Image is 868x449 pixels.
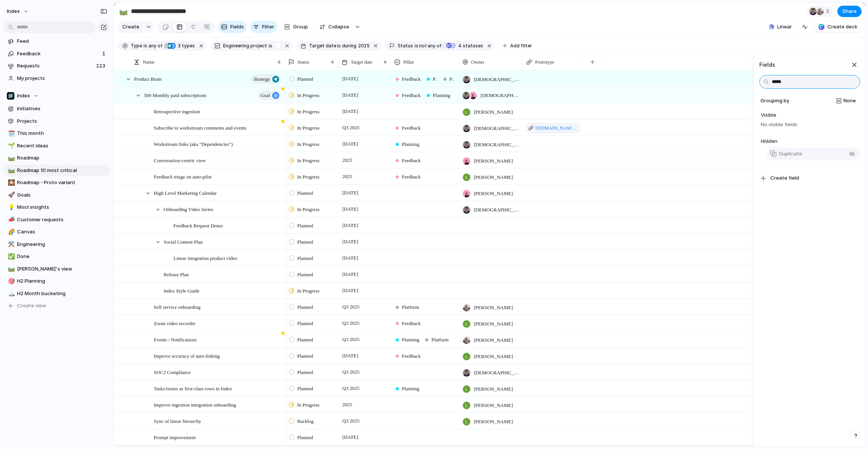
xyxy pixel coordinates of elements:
[340,416,361,426] span: Q3 2025
[173,221,223,230] span: Feedback Request Demo
[154,172,212,181] span: Feedback triage on auto-pilot
[4,48,110,59] a: Feedback1
[8,129,13,138] div: 🗓️
[426,42,441,49] span: any of
[4,116,110,127] a: Projects
[340,319,361,328] span: Q3 2025
[8,166,13,175] div: 🛤️
[402,385,419,393] span: Planning
[4,288,110,299] div: 🏔️H2 Month bucketing
[297,173,320,181] span: In Progress
[442,42,485,50] button: 4 statuses
[4,251,110,262] a: ✅Done
[230,23,244,31] span: Fields
[827,23,857,31] span: Create deck
[4,103,110,114] a: Initiatives
[535,58,554,66] span: Prototype
[297,58,309,66] span: Status
[4,128,110,139] a: 🗓️This month
[4,275,110,287] div: 🎯H2 Planning
[474,304,513,311] span: [PERSON_NAME]
[402,304,419,311] span: Platform
[433,92,450,99] span: Planning
[17,241,107,248] span: Engineering
[4,189,110,201] div: 🚀Goals
[3,5,33,17] button: Index
[143,58,155,66] span: Name
[297,271,313,278] span: Planned
[340,400,354,409] span: 2025
[17,290,107,297] span: H2 Month bucketing
[8,289,13,298] div: 🏔️
[297,206,320,213] span: In Progress
[309,42,336,49] span: Target date
[8,154,13,163] div: 🛤️
[474,174,513,181] span: [PERSON_NAME]
[147,42,162,49] span: any of
[280,21,312,33] button: Group
[262,23,274,31] span: Filter
[777,23,792,31] span: Linear
[474,369,519,377] span: [DEMOGRAPHIC_DATA][PERSON_NAME]
[474,385,513,393] span: [PERSON_NAME]
[164,286,200,295] span: Index Style Guide
[163,42,197,50] button: 3 types
[8,228,13,236] div: 🌈
[17,154,107,162] span: Roadmap
[4,140,110,152] div: 🌱Recent ideas
[297,75,313,83] span: Planned
[415,42,418,49] span: is
[535,124,578,132] span: [DOMAIN_NAME][URL]
[761,111,860,119] h4: Visible
[4,177,110,188] a: 🎇Roadmap - Proto variant
[431,336,449,344] span: Platform
[471,58,484,66] span: Owner
[402,320,421,327] span: Feedback
[815,21,862,33] button: Create deck
[119,6,128,16] div: 🛤️
[340,335,361,344] span: Q3 2025
[297,238,313,246] span: Planned
[340,368,361,377] span: Q3 2025
[8,264,13,273] div: 🛤️
[154,123,246,132] span: Subscribe to workstream comments and events
[117,5,130,17] button: 🛤️
[761,121,860,133] span: No visible fields
[4,202,110,213] a: 💡Most insights
[17,277,107,285] span: H2 Planning
[7,241,14,248] button: ⚒️
[297,352,313,360] span: Planned
[218,21,247,33] button: Fields
[297,418,314,425] span: Backlog
[17,38,107,45] span: Feed
[250,21,277,33] button: Filter
[96,62,107,70] span: 113
[297,287,320,295] span: In Progress
[7,265,14,273] button: 🛤️
[154,351,220,360] span: Improve accuracy of auto-linking
[826,8,831,15] span: 3
[8,141,13,150] div: 🌱
[433,75,437,83] span: Planning
[4,263,110,275] div: 🛤️[PERSON_NAME]'s view
[341,42,356,49] span: during
[176,42,195,49] span: types
[340,205,360,214] span: [DATE]
[402,75,421,83] span: Feedback
[4,214,110,225] a: 📣Customer requests
[134,74,162,83] span: Product Brain
[7,179,14,186] button: 🎇
[269,42,272,49] span: is
[8,215,13,224] div: 📣
[297,108,320,116] span: In Progress
[144,91,206,99] span: 500 Monthly paid subscriptions
[7,277,14,285] button: 🎯
[340,433,360,442] span: [DATE]
[173,253,237,262] span: Linear integration product video
[8,240,13,249] div: ⚒️
[474,418,513,426] span: [PERSON_NAME]
[154,368,191,376] span: SOC2 Compliance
